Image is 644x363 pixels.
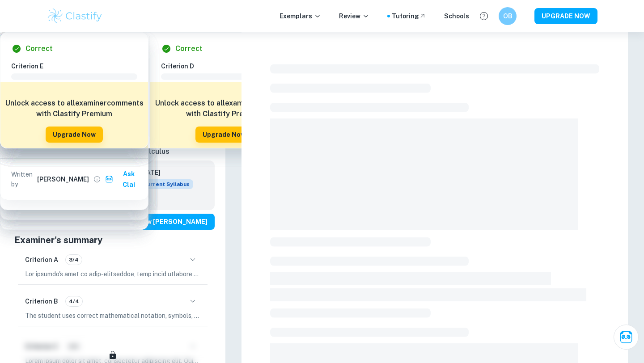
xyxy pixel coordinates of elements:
h6: Criterion E [11,61,144,71]
h6: Unlock access to all examiner comments with Clastify Premium [5,98,144,119]
h6: Criterion D [161,61,294,71]
span: 3/4 [66,256,82,264]
button: View full profile [91,173,103,186]
button: OB [499,7,517,25]
button: Ask Clai [103,166,144,193]
button: Help and Feedback [476,8,491,24]
h6: [PERSON_NAME] [37,174,89,184]
h6: Unlock access to all examiner comments with Clastify Premium [155,98,293,119]
p: The student uses correct mathematical notation, symbols, and terminology consistently and accurat... [25,311,200,321]
button: UPGRADE NOW [534,8,597,24]
h6: Criterion A [25,255,58,265]
button: View [PERSON_NAME] [129,214,215,230]
p: Written by [11,169,35,189]
p: Lor ipsumdo's amet co adip-elitseddoe, temp incid utlabore etdolorem al enimadminimv, quis, nos e... [25,269,200,279]
a: Tutoring [392,11,426,21]
h6: Correct [25,43,53,54]
img: clai.svg [105,175,114,184]
span: Current Syllabus [140,179,193,189]
h6: OB [503,11,513,21]
a: Schools [444,11,469,21]
h6: Criterion B [25,296,58,306]
button: Ask Clai [614,325,639,350]
img: Clastify logo [47,7,103,25]
button: Upgrade Now [195,127,253,143]
button: Upgrade Now [46,127,103,143]
h6: [DATE] [140,168,186,177]
div: This exemplar is based on the current syllabus. Feel free to refer to it for inspiration/ideas wh... [140,179,193,189]
h6: Correct [175,43,203,54]
p: Exemplars [280,11,321,21]
h5: Examiner's summary [14,233,211,247]
span: 4/4 [66,297,82,305]
p: Review [339,11,369,21]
